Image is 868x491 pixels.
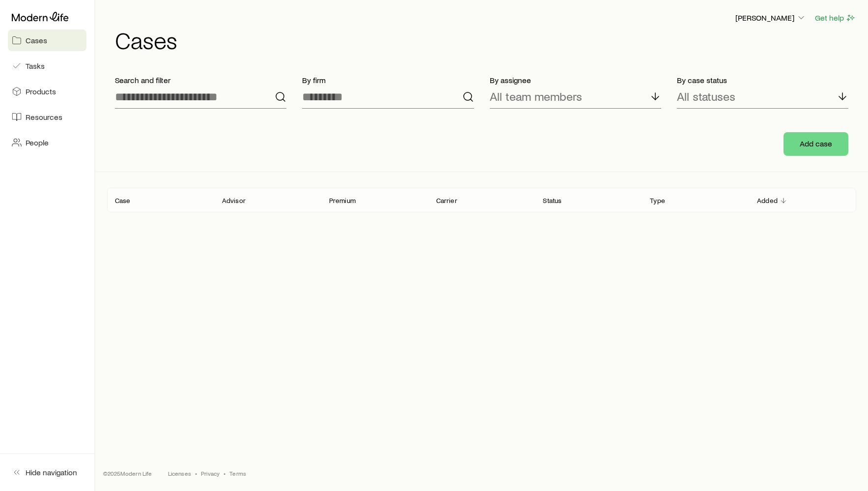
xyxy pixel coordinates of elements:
[8,106,86,128] a: Resources
[8,81,86,102] a: Products
[195,469,197,477] span: •
[26,87,56,96] span: Products
[229,469,246,477] a: Terms
[115,28,856,52] h1: Cases
[115,75,286,85] p: Search and filter
[26,467,77,477] span: Hide navigation
[784,132,848,156] button: Add case
[329,197,356,204] p: Premium
[677,75,848,85] p: By case status
[8,29,86,51] a: Cases
[735,13,806,23] p: [PERSON_NAME]
[115,197,131,204] p: Case
[302,75,474,85] p: By firm
[8,132,86,153] a: People
[677,89,735,103] p: All statuses
[168,469,191,477] a: Licenses
[436,197,457,204] p: Carrier
[735,12,807,24] button: [PERSON_NAME]
[26,61,45,71] span: Tasks
[224,469,225,477] span: •
[543,197,561,204] p: Status
[222,197,246,204] p: Advisor
[490,89,582,103] p: All team members
[107,188,856,212] div: Client cases
[26,138,49,147] span: People
[757,197,778,204] p: Added
[26,35,47,45] span: Cases
[8,462,86,483] button: Hide navigation
[201,469,220,477] a: Privacy
[103,469,152,477] p: © 2025 Modern Life
[26,112,62,122] span: Resources
[814,12,856,24] button: Get help
[650,197,665,204] p: Type
[490,75,661,85] p: By assignee
[8,55,86,77] a: Tasks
